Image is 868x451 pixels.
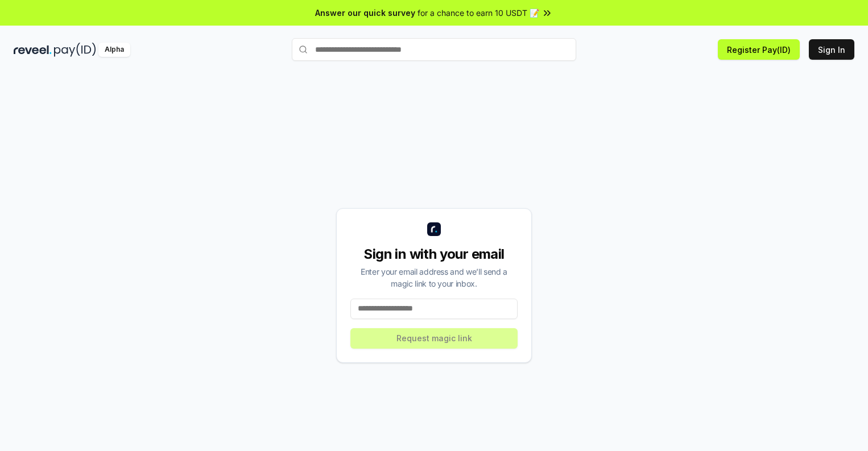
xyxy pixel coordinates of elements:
span: for a chance to earn 10 USDT 📝 [418,7,539,19]
img: logo_small [427,222,441,236]
button: Sign In [809,39,854,60]
img: pay_id [54,43,96,57]
div: Sign in with your email [350,245,518,263]
div: Alpha [98,43,130,57]
img: reveel_dark [14,43,52,57]
button: Register Pay(ID) [718,39,800,60]
span: Answer our quick survey [315,7,415,19]
div: Enter your email address and we’ll send a magic link to your inbox. [350,266,518,289]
